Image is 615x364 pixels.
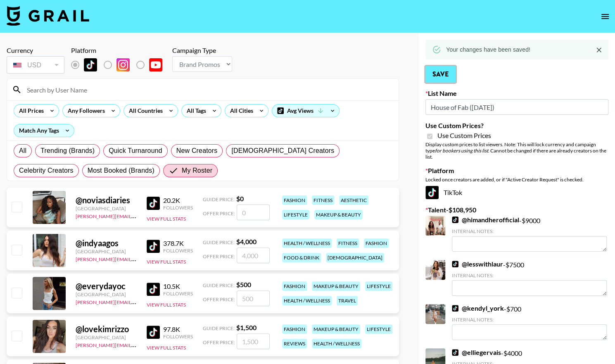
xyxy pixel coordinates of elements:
[76,248,137,255] div: [GEOGRAPHIC_DATA]
[203,339,235,345] span: Offer Price:
[76,212,198,219] a: [PERSON_NAME][EMAIL_ADDRESS][DOMAIN_NAME]
[203,282,235,288] span: Guide Price:
[22,83,394,96] input: Search by User Name
[172,46,232,55] div: Campaign Type
[425,89,608,98] label: List Name
[225,105,255,117] div: All Cities
[163,325,193,333] div: 97.8K
[116,58,130,71] img: Instagram
[425,121,608,130] label: Use Custom Prices?
[237,333,270,349] input: 1,500
[282,238,332,248] div: health / wellness
[282,195,307,205] div: fashion
[76,195,137,205] div: @ noviasdiaries
[314,210,363,219] div: makeup & beauty
[147,345,186,351] button: View Full Stats
[84,58,97,71] img: TikTok
[272,105,339,117] div: Avg Views
[237,247,270,263] input: 4,000
[71,56,169,74] div: List locked to TikTok.
[312,339,361,348] div: health / wellness
[452,304,607,340] div: - $ 700
[236,238,256,245] strong: $ 4,000
[425,141,608,160] div: Display custom prices to list viewers. Note: This will lock currency and campaign type . Cannot b...
[312,195,334,205] div: fitness
[597,8,613,25] button: open drawer
[147,216,186,222] button: View Full Stats
[8,58,63,72] div: USD
[452,228,607,234] div: Internal Notes:
[452,349,458,356] img: TikTok
[425,167,608,175] label: Platform
[425,186,439,199] img: TikTok
[71,46,169,55] div: Platform
[76,255,198,262] a: [PERSON_NAME][EMAIL_ADDRESS][DOMAIN_NAME]
[76,334,137,340] div: [GEOGRAPHIC_DATA]
[452,348,501,357] a: @elliegervais
[14,105,45,117] div: All Prices
[109,146,162,156] span: Quick Turnaround
[365,324,392,334] div: lifestyle
[163,205,193,211] div: Followers
[282,253,321,262] div: food & drink
[88,166,154,176] span: Most Booked (Brands)
[40,146,95,156] span: Trending (Brands)
[203,253,235,259] span: Offer Price:
[203,325,235,331] span: Guide Price:
[163,247,193,254] div: Followers
[163,333,193,340] div: Followers
[163,290,193,297] div: Followers
[76,291,137,297] div: [GEOGRAPHIC_DATA]
[312,281,360,291] div: makeup & beauty
[76,297,198,305] a: [PERSON_NAME][EMAIL_ADDRESS][DOMAIN_NAME]
[203,196,235,202] span: Guide Price:
[452,261,458,267] img: TikTok
[7,46,64,55] div: Currency
[282,324,307,334] div: fashion
[435,148,488,154] em: for bookers using this list
[312,324,360,334] div: makeup & beauty
[452,304,504,312] a: @kendyl_york
[365,281,392,291] div: lifestyle
[163,239,193,247] div: 378.7K
[236,281,251,288] strong: $ 500
[149,58,162,71] img: YouTube
[147,302,186,308] button: View Full Stats
[337,296,358,305] div: travel
[282,210,309,219] div: lifestyle
[282,281,307,291] div: fashion
[203,296,235,302] span: Offer Price:
[425,206,608,214] label: Talent - $ 108,950
[182,166,212,176] span: My Roster
[236,324,256,331] strong: $ 1,500
[452,260,607,296] div: - $ 7500
[147,240,160,253] img: TikTok
[452,272,607,278] div: Internal Notes:
[63,105,107,117] div: Any Followers
[203,210,235,216] span: Offer Price:
[7,55,64,75] div: Currency is locked to USD
[452,260,503,268] a: @lesswithlaur
[452,216,519,224] a: @himandherofficial
[237,205,270,220] input: 0
[76,340,198,348] a: [PERSON_NAME][EMAIL_ADDRESS][DOMAIN_NAME]
[147,283,160,296] img: TikTok
[425,66,456,83] button: Save
[282,339,307,348] div: reviews
[236,195,244,202] strong: $ 0
[163,282,193,290] div: 10.5K
[19,166,74,176] span: Celebrity Creators
[452,316,607,323] div: Internal Notes:
[76,281,137,291] div: @ everydayoc
[339,195,368,205] div: aesthetic
[147,259,186,265] button: View Full Stats
[446,42,530,57] div: Your changes have been saved!
[364,238,389,248] div: fashion
[19,146,26,156] span: All
[437,131,491,140] span: Use Custom Prices
[282,296,332,305] div: health / wellness
[76,324,137,334] div: @ lovekimrizzo
[425,186,608,199] div: TikTok
[176,146,218,156] span: New Creators
[326,253,384,262] div: [DEMOGRAPHIC_DATA]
